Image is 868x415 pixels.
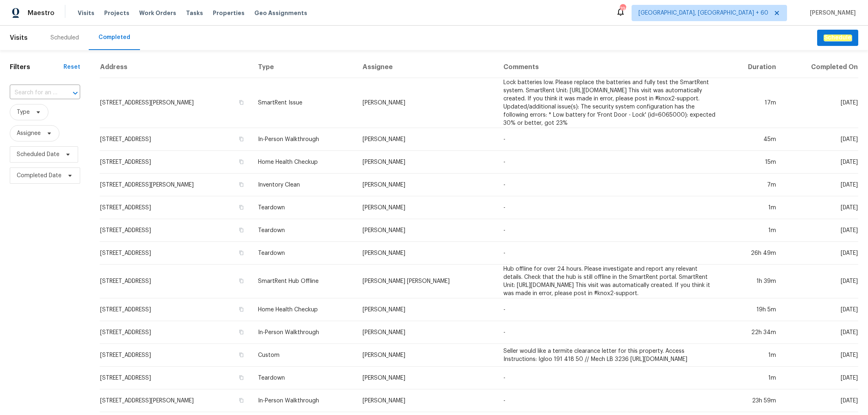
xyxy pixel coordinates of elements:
[356,265,497,298] td: [PERSON_NAME] [PERSON_NAME]
[725,389,783,412] td: 23h 59m
[725,265,783,298] td: 1h 39m
[10,87,57,99] input: Search for an address...
[100,242,251,265] td: [STREET_ADDRESS]
[100,265,251,298] td: [STREET_ADDRESS]
[100,174,251,196] td: [STREET_ADDRESS][PERSON_NAME]
[356,151,497,174] td: [PERSON_NAME]
[50,34,79,42] div: Scheduled
[100,321,251,344] td: [STREET_ADDRESS]
[356,56,497,78] th: Assignee
[497,196,724,219] td: -
[783,196,858,219] td: [DATE]
[238,351,245,359] button: Copy Address
[251,344,356,367] td: Custom
[10,29,28,47] span: Visits
[725,321,783,344] td: 22h 34m
[70,87,81,99] button: Open
[251,196,356,219] td: Teardown
[100,128,251,151] td: [STREET_ADDRESS]
[251,56,356,78] th: Type
[783,367,858,389] td: [DATE]
[783,174,858,196] td: [DATE]
[356,389,497,412] td: [PERSON_NAME]
[213,9,245,17] span: Properties
[356,196,497,219] td: [PERSON_NAME]
[356,367,497,389] td: [PERSON_NAME]
[98,33,130,41] div: Completed
[251,321,356,344] td: In-Person Walkthrough
[254,9,307,17] span: Geo Assignments
[10,63,63,71] h1: Filters
[783,242,858,265] td: [DATE]
[725,56,783,78] th: Duration
[783,265,858,298] td: [DATE]
[238,374,245,381] button: Copy Address
[238,277,245,285] button: Copy Address
[104,9,129,17] span: Projects
[497,242,724,265] td: -
[620,5,625,13] div: 790
[725,78,783,128] td: 17m
[100,367,251,389] td: [STREET_ADDRESS]
[725,298,783,321] td: 19h 5m
[100,344,251,367] td: [STREET_ADDRESS]
[356,219,497,242] td: [PERSON_NAME]
[17,108,30,116] span: Type
[238,226,245,234] button: Copy Address
[356,174,497,196] td: [PERSON_NAME]
[783,298,858,321] td: [DATE]
[17,150,59,159] span: Scheduled Date
[497,128,724,151] td: -
[238,397,245,404] button: Copy Address
[251,242,356,265] td: Teardown
[497,367,724,389] td: -
[497,151,724,174] td: -
[725,128,783,151] td: 45m
[186,10,203,16] span: Tasks
[100,219,251,242] td: [STREET_ADDRESS]
[783,321,858,344] td: [DATE]
[356,321,497,344] td: [PERSON_NAME]
[497,389,724,412] td: -
[807,9,856,17] span: [PERSON_NAME]
[817,30,858,46] button: Schedule
[139,9,176,17] span: Work Orders
[725,242,783,265] td: 26h 49m
[725,367,783,389] td: 1m
[238,158,245,165] button: Copy Address
[497,219,724,242] td: -
[100,298,251,321] td: [STREET_ADDRESS]
[251,151,356,174] td: Home Health Checkup
[238,181,245,188] button: Copy Address
[251,78,356,128] td: SmartRent Issue
[251,367,356,389] td: Teardown
[238,306,245,313] button: Copy Address
[78,9,94,17] span: Visits
[783,151,858,174] td: [DATE]
[100,78,251,128] td: [STREET_ADDRESS][PERSON_NAME]
[17,172,61,180] span: Completed Date
[725,151,783,174] td: 15m
[356,78,497,128] td: [PERSON_NAME]
[356,298,497,321] td: [PERSON_NAME]
[497,265,724,298] td: Hub offline for over 24 hours. Please investigate and report any relevant details. Check that the...
[238,99,245,106] button: Copy Address
[251,389,356,412] td: In-Person Walkthrough
[497,298,724,321] td: -
[63,63,80,71] div: Reset
[783,128,858,151] td: [DATE]
[497,56,724,78] th: Comments
[725,174,783,196] td: 7m
[238,249,245,256] button: Copy Address
[783,389,858,412] td: [DATE]
[356,128,497,151] td: [PERSON_NAME]
[251,219,356,242] td: Teardown
[100,151,251,174] td: [STREET_ADDRESS]
[783,78,858,128] td: [DATE]
[783,219,858,242] td: [DATE]
[251,265,356,298] td: SmartRent Hub Offline
[497,174,724,196] td: -
[238,204,245,211] button: Copy Address
[17,129,41,137] span: Assignee
[251,298,356,321] td: Home Health Checkup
